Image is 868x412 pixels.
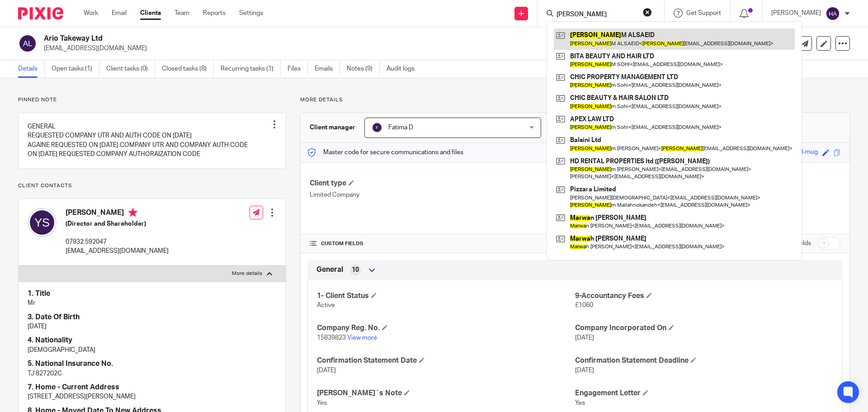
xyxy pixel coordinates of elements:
span: Fatima D [388,124,413,131]
h4: Company Reg. No. [317,323,575,333]
h4: Confirmation Statement Date [317,356,575,365]
h4: 5. National Insurance No. [28,359,277,369]
h3: Client manager [310,123,355,132]
h5: (Director and Shareholder) [66,219,169,228]
p: [DEMOGRAPHIC_DATA] [28,346,277,355]
span: [DATE] [575,367,594,374]
p: 07932 592047 [66,237,169,246]
span: Yes [575,400,585,406]
a: Clients [140,9,161,18]
p: Limited Company [310,190,575,199]
a: Reports [203,9,226,18]
span: 10 [352,265,359,275]
a: Details [18,60,45,78]
h4: 3. Date Of Birth [28,313,277,322]
button: Clear [643,8,652,17]
a: Work [84,9,98,18]
h4: CUSTOM FIELDS [310,240,575,247]
span: [DATE] [575,335,594,341]
a: Team [175,9,189,18]
a: View more [347,335,377,341]
a: Settings [239,9,263,18]
h4: Engagement Letter [575,388,833,398]
img: svg%3E [372,122,382,133]
img: svg%3E [18,34,37,53]
h4: 4. Nationality [28,336,277,345]
p: [EMAIL_ADDRESS][DOMAIN_NAME] [44,44,727,53]
p: TJ 827202C [28,369,277,378]
h4: 9-Accountancy Fees [575,291,833,301]
p: [EMAIL_ADDRESS][DOMAIN_NAME] [66,246,169,256]
h4: Company Incorporated On [575,323,833,333]
a: Client tasks (0) [106,60,155,78]
p: [PERSON_NAME] [771,9,821,18]
h4: 1- Client Status [317,291,575,301]
h4: 7. Home - Current Address [28,383,277,392]
p: Master code for secure communications and files [307,148,463,157]
img: Pixie [18,7,63,19]
p: More details [232,270,262,277]
a: Notes (9) [347,60,380,78]
a: Email [112,9,127,18]
a: Closed tasks (8) [162,60,214,78]
span: Yes [317,400,327,406]
h4: Client type [310,179,575,188]
img: svg%3E [28,208,57,237]
h2: Ario Takeway Ltd [44,34,590,43]
a: Audit logs [387,60,421,78]
h4: Confirmation Statement Deadline [575,356,833,365]
p: Mr [28,298,277,308]
a: Recurring tasks (1) [221,60,281,78]
p: [DATE] [28,322,277,331]
a: Files [288,60,308,78]
span: 15839823 [317,335,346,341]
p: Pinned note [18,96,286,104]
p: Client contacts [18,182,286,189]
h4: [PERSON_NAME]`s Note [317,388,575,398]
span: General [316,265,343,275]
span: Active [317,302,335,308]
h4: [PERSON_NAME] [66,208,169,219]
p: [STREET_ADDRESS][PERSON_NAME] [28,392,277,401]
h4: 1. Title [28,289,277,298]
a: Open tasks (1) [52,60,99,78]
span: [DATE] [317,367,336,374]
a: Emails [315,60,340,78]
span: £1060 [575,302,593,308]
img: svg%3E [826,6,840,21]
p: More details [300,96,850,104]
span: Get Support [686,10,721,16]
input: Search [556,11,637,19]
i: Primary [128,208,137,217]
